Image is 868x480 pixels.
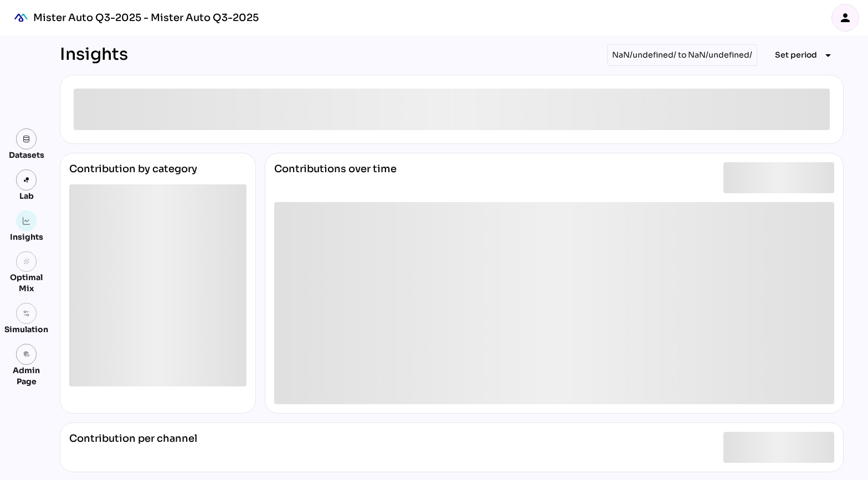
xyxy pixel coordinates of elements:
[607,44,757,66] div: NaN/undefined/ to NaN/undefined/
[23,309,30,317] img: settings.svg
[4,324,48,335] div: Simulation
[23,350,30,358] i: admin_panel_settings
[23,258,30,266] i: grain
[821,49,835,62] i: arrow_drop_down
[23,217,30,225] img: graph.svg
[839,11,852,24] i: person
[14,190,39,202] div: Lab
[23,176,30,184] img: lab.svg
[775,48,817,61] span: Set period
[4,365,48,387] div: Admin Page
[33,11,259,24] div: Mister Auto Q3-2025 - Mister Auto Q3-2025
[60,44,128,66] div: Insights
[69,432,197,463] div: Contribution per channel
[274,162,397,193] div: Contributions over time
[766,45,844,65] button: Expand "Set period"
[23,135,30,143] img: data.svg
[9,6,33,30] div: mediaROI
[4,272,48,294] div: Optimal Mix
[9,149,44,161] div: Datasets
[69,162,246,184] div: Contribution by category
[10,231,43,242] div: Insights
